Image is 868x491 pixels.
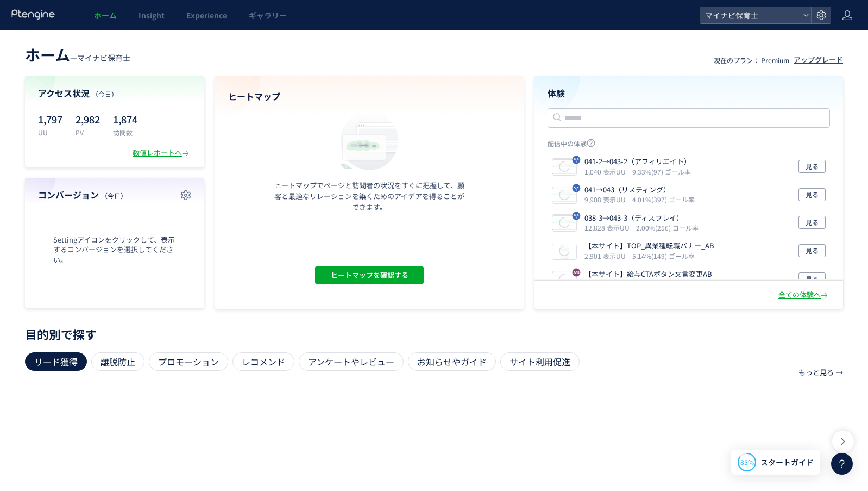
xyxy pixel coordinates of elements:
[38,110,62,128] p: 1,797
[91,352,144,371] div: 離脱防止
[133,148,191,158] div: 数値レポートへ
[299,352,404,371] div: アンケートやレビュー
[794,55,843,65] div: アップグレード
[25,352,87,371] div: リード獲得
[798,363,834,382] p: もっと見る
[76,110,100,128] p: 2,982
[228,90,511,103] h4: ヒートマップ
[76,128,100,137] p: PV
[25,43,70,65] span: ホーム
[38,87,191,100] h4: アクセス状況
[331,266,408,284] span: ヒートマップを確認する
[740,457,754,467] span: 85%
[25,43,130,65] div: —
[760,457,814,468] span: スタートガイド
[113,110,137,128] p: 1,874
[77,52,130,63] span: マイナビ保育士
[836,363,843,382] p: →
[92,89,118,98] span: （今日）
[714,55,789,65] p: 現在のプラン： Premium
[500,352,580,371] div: サイト利用促進
[315,266,424,284] button: ヒートマップを確認する
[702,7,798,23] span: マイナビ保育士
[272,180,467,213] p: ヒートマップでページと訪問者の状況をすぐに把握して、顧客と最適なリレーションを築くためのアイデアを得ることができます。
[25,331,843,337] p: 目的別で探す
[101,191,127,200] span: （今日）
[249,10,287,21] span: ギャラリー
[38,235,191,265] span: Settingアイコンをクリックして、表示するコンバージョンを選択してください。
[139,10,165,21] span: Insight
[38,189,191,201] h4: コンバージョン
[408,352,496,371] div: お知らせやガイド
[232,352,294,371] div: レコメンド
[94,10,117,21] span: ホーム
[113,128,137,137] p: 訪問数
[186,10,227,21] span: Experience
[149,352,228,371] div: プロモーション
[38,128,62,137] p: UU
